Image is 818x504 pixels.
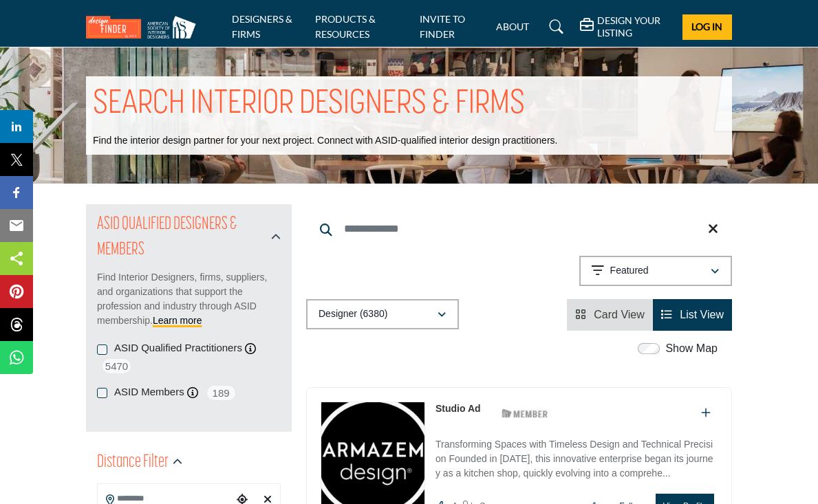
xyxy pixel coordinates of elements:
input: ASID Members checkbox [97,388,107,398]
a: View List [661,309,724,320]
input: Search Keyword [306,212,732,245]
button: Designer (6380) [306,299,459,329]
img: Site Logo [86,16,203,39]
a: PRODUCTS & RESOURCES [315,13,376,40]
h2: ASID QUALIFIED DESIGNERS & MEMBERS [97,212,267,263]
a: Transforming Spaces with Timeless Design and Technical Precision Founded in [DATE], this innovati... [435,429,718,483]
button: Featured [579,256,732,286]
label: ASID Qualified Practitioners [114,340,242,356]
a: DESIGNERS & FIRMS [232,13,292,40]
p: Find Interior Designers, firms, suppliers, and organizations that support the profession and indu... [97,270,281,328]
li: Card View [567,299,653,331]
p: Find the interior design partner for your next project. Connect with ASID-qualified interior desi... [93,134,557,148]
img: ASID Members Badge Icon [494,405,556,422]
a: Studio Ad [435,403,481,414]
p: Featured [610,264,649,278]
a: Add To List [701,407,711,419]
label: Show Map [665,340,718,357]
span: Log In [691,21,722,32]
p: Studio Ad [435,402,481,416]
input: ASID Qualified Practitioners checkbox [97,344,107,355]
p: Designer (6380) [319,307,387,321]
button: Log In [682,14,732,40]
a: Search [536,16,572,38]
li: List View [653,299,732,331]
span: Card View [594,309,645,320]
a: INVITE TO FINDER [420,13,465,40]
span: 189 [206,384,237,402]
h1: SEARCH INTERIOR DESIGNERS & FIRMS [93,83,525,126]
span: List View [680,309,724,320]
span: 5470 [101,358,132,375]
p: Transforming Spaces with Timeless Design and Technical Precision Founded in [DATE], this innovati... [435,437,718,483]
a: Learn more [153,315,202,326]
h2: Distance Filter [97,450,169,475]
div: DESIGN YOUR LISTING [580,14,672,39]
a: ABOUT [496,21,529,32]
label: ASID Members [114,384,184,400]
h5: DESIGN YOUR LISTING [597,14,672,39]
a: View Card [575,309,645,320]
